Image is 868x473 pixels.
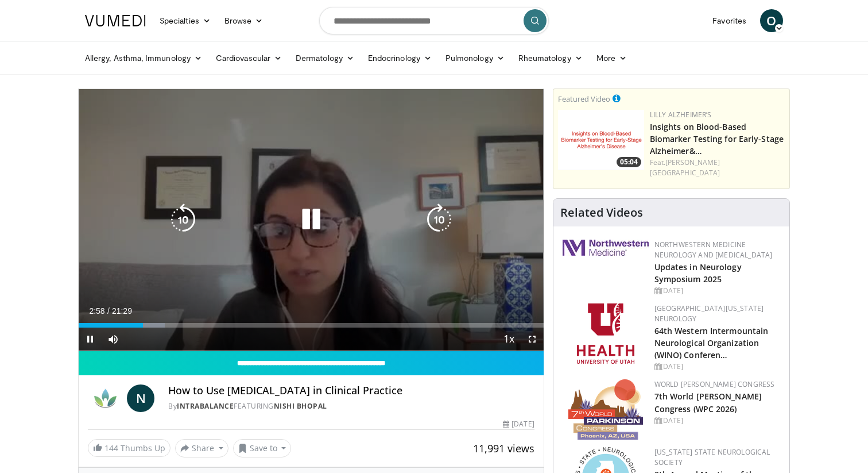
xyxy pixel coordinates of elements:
[78,47,209,70] a: Allergy, Asthma, Immunology
[560,206,643,220] h4: Related Videos
[473,441,534,455] span: 11,991 views
[654,286,780,296] div: [DATE]
[590,47,634,70] a: More
[153,9,218,32] a: Specialties
[654,379,775,389] a: World [PERSON_NAME] Congress
[439,47,511,70] a: Pulmonology
[107,306,110,316] span: /
[168,384,534,397] h4: How to Use [MEDICAL_DATA] in Clinical Practice
[79,323,544,328] div: Progress Bar
[79,89,544,351] video-js: Video Player
[617,157,641,167] span: 05:04
[209,47,289,70] a: Cardiovascular
[274,401,327,411] a: Nishi Bhopal
[558,110,644,170] a: 05:04
[112,306,132,316] span: 21:29
[289,47,361,70] a: Dermatology
[650,110,712,120] a: Lilly Alzheimer’s
[563,240,649,256] img: 2a462fb6-9365-492a-ac79-3166a6f924d8.png.150x105_q85_autocrop_double_scale_upscale_version-0.2.jpg
[319,7,549,34] input: Search topics, interventions
[361,47,439,70] a: Endocrinology
[706,9,753,32] a: Favorites
[127,384,154,412] a: N
[558,110,644,170] img: 89d2bcdb-a0e3-4b93-87d8-cca2ef42d978.png.150x105_q85_crop-smart_upscale.png
[511,47,590,70] a: Rheumatology
[168,401,534,412] div: By FEATURING
[88,439,170,457] a: 144 Thumbs Up
[218,9,270,32] a: Browse
[654,303,764,324] a: [GEOGRAPHIC_DATA][US_STATE] Neurology
[521,328,544,351] button: Fullscreen
[654,416,780,426] div: [DATE]
[760,9,783,32] a: O
[89,306,104,316] span: 2:58
[654,362,780,372] div: [DATE]
[568,379,643,440] img: 16fe1da8-a9a0-4f15-bd45-1dd1acf19c34.png.150x105_q85_autocrop_double_scale_upscale_version-0.2.png
[104,443,118,453] span: 144
[654,325,769,360] a: 64th Western Intermountain Neurological Organization (WINO) Conferen…
[85,15,146,26] img: VuMedi Logo
[650,157,785,178] div: Feat.
[233,439,292,457] button: Save to
[558,94,610,104] small: Featured Video
[79,328,102,351] button: Pause
[654,447,770,467] a: [US_STATE] State Neurological Society
[503,419,534,429] div: [DATE]
[175,439,228,457] button: Share
[177,401,234,411] a: IntraBalance
[88,384,122,412] img: IntraBalance
[102,328,125,351] button: Mute
[654,240,773,260] a: Northwestern Medicine Neurology and [MEDICAL_DATA]
[577,303,634,364] img: f6362829-b0a3-407d-a044-59546adfd345.png.150x105_q85_autocrop_double_scale_upscale_version-0.2.png
[498,328,521,351] button: Playback Rate
[654,391,762,414] a: 7th World [PERSON_NAME] Congress (WPC 2026)
[654,262,742,284] a: Updates in Neurology Symposium 2025
[650,157,720,178] a: [PERSON_NAME][GEOGRAPHIC_DATA]
[650,121,784,156] a: Insights on Blood-Based Biomarker Testing for Early-Stage Alzheimer&…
